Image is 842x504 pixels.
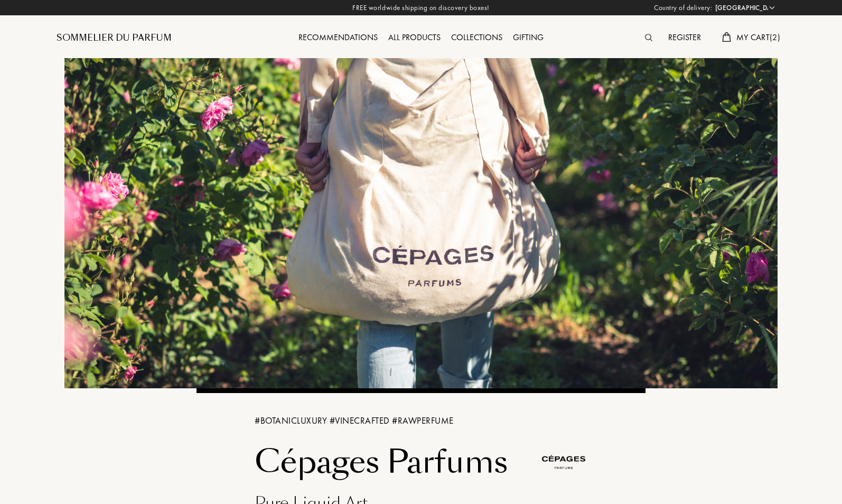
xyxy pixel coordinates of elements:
div: All products [383,31,446,45]
span: Country of delivery: [654,3,712,13]
img: Logo Cepages Parfums [540,438,587,486]
img: arrow_w.png [768,4,776,12]
img: cart.svg [722,32,731,42]
div: Recommendations [293,31,383,45]
a: Sommelier du Parfum [57,32,172,44]
a: Collections [446,32,508,43]
img: search_icn.svg [645,34,652,41]
a: Gifting [508,32,549,43]
a: All products [383,32,446,43]
a: Recommendations [293,32,383,43]
div: Register [663,31,706,45]
div: Gifting [508,31,549,45]
h1: Cépages Parfums [255,444,532,481]
img: Cepages Parfums Banner [64,58,778,388]
span: My Cart ( 2 ) [736,32,780,43]
span: # RAWPERFUME [392,415,454,426]
a: Register [663,32,706,43]
span: # BOTANICLUXURY [255,415,330,426]
span: # VINECRAFTED [330,415,392,426]
div: Collections [446,31,508,45]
